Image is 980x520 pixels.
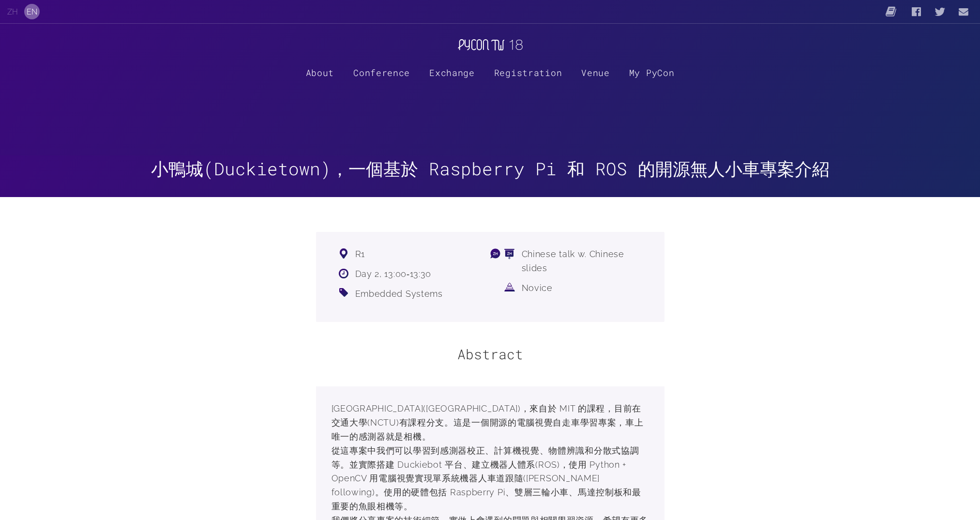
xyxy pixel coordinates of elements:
[320,247,349,261] dfn: Location:
[5,4,20,19] button: ZH
[429,57,475,88] label: Exchange
[494,57,562,88] label: Registration
[355,267,486,281] span: Day 2, 13:00‑13:30
[522,281,653,295] span: Novice
[24,4,40,19] button: EN
[316,345,664,363] h2: Abstract
[7,7,18,16] a: ZH
[320,267,349,281] dfn: Slot:
[355,247,486,261] span: R1
[581,57,610,88] a: Venue
[487,247,516,261] dfn: Language:
[522,247,653,275] span: Chinese talk w. Chinese slides
[320,286,349,300] dfn: Category:
[306,57,334,88] a: About
[353,57,410,88] label: Conference
[355,287,486,301] span: Embedded Systems
[629,57,675,88] a: My PyCon
[487,281,516,295] dfn: Python Level:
